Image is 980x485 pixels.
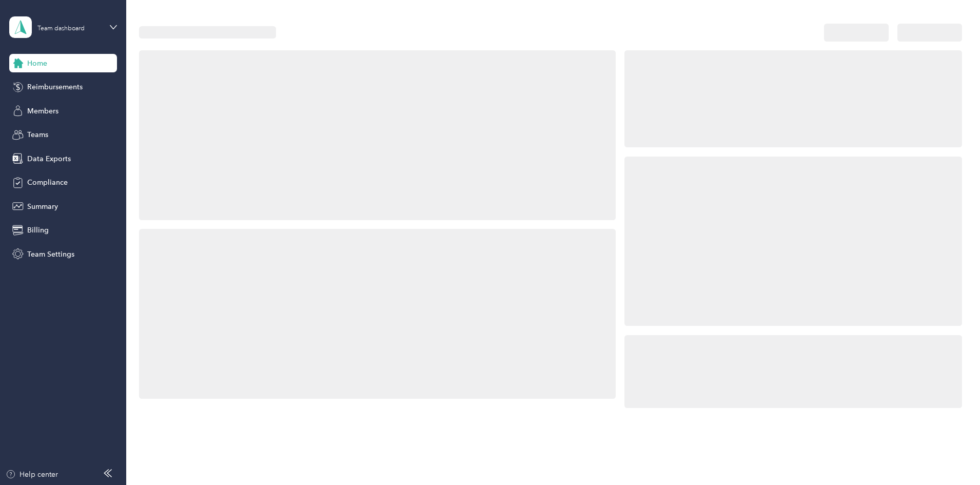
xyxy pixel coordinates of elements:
span: Reimbursements [27,82,83,92]
button: Help center [6,469,58,480]
span: Summary [27,201,58,212]
span: Members [27,106,58,117]
span: Teams [27,129,48,140]
div: Team dashboard [37,26,85,32]
span: Compliance [27,177,68,188]
span: Home [27,58,47,69]
span: Team Settings [27,249,74,260]
span: Billing [27,225,49,236]
span: Data Exports [27,153,71,164]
